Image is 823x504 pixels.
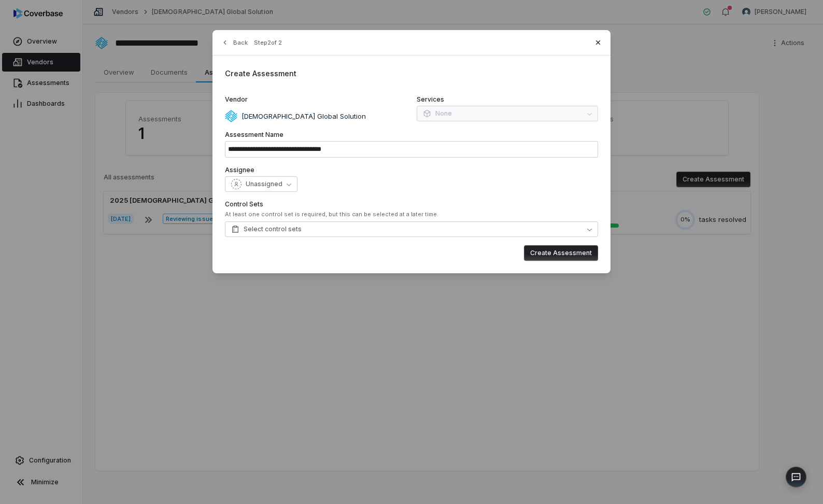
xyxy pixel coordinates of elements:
button: Back [218,33,251,52]
span: Vendor [225,95,248,104]
p: [DEMOGRAPHIC_DATA] Global Solution [237,111,366,122]
button: Create Assessment [524,245,598,261]
span: Create Assessment [225,69,296,78]
label: Assignee [225,166,598,174]
div: At least one control set is required, but this can be selected at a later time. [225,211,598,218]
label: Services [417,95,598,104]
span: Unassigned [246,180,282,188]
span: Select control sets [231,225,302,233]
label: Assessment Name [225,131,598,139]
label: Control Sets [225,200,598,208]
span: Step 2 of 2 [254,39,282,47]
